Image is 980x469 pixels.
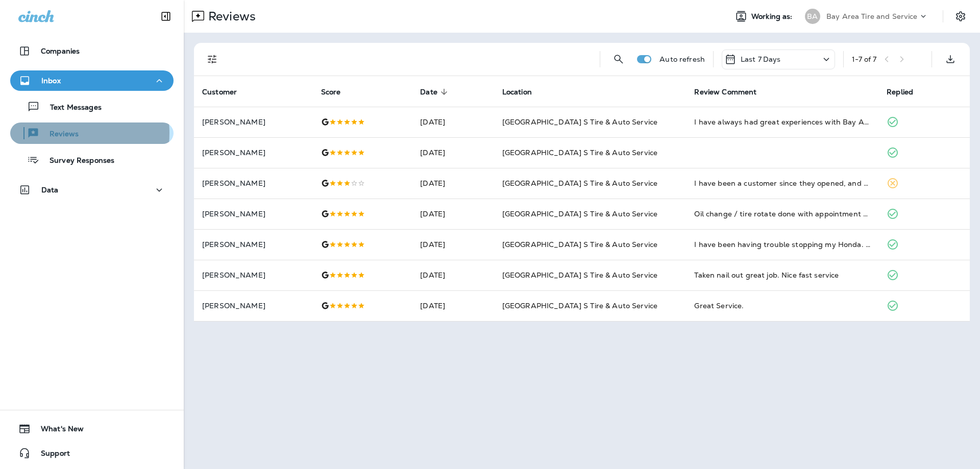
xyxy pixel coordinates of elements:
p: [PERSON_NAME] [202,240,305,249]
span: [GEOGRAPHIC_DATA] S Tire & Auto Service [502,301,657,310]
span: Replied [887,87,926,96]
p: [PERSON_NAME] [202,149,305,157]
span: Date [420,88,437,96]
button: Support [10,443,174,463]
button: Survey Responses [10,149,174,170]
span: Working as: [751,12,795,21]
button: Collapse Sidebar [152,6,180,27]
span: [GEOGRAPHIC_DATA] S Tire & Auto Service [502,240,657,249]
span: Review Comment [694,87,770,96]
button: Filters [202,49,223,69]
p: Inbox [41,77,61,85]
button: Settings [951,7,970,26]
p: Survey Responses [39,156,114,166]
button: Text Messages [10,96,174,117]
p: Bay Area Tire and Service [826,12,918,20]
span: Customer [202,87,250,96]
span: Location [502,87,545,96]
span: [GEOGRAPHIC_DATA] S Tire & Auto Service [502,179,657,188]
div: BA [805,9,820,24]
div: Taken nail out great job. Nice fast service [694,270,870,280]
span: Score [321,87,354,96]
p: Last 7 Days [741,55,781,63]
td: [DATE] [412,229,494,260]
div: Oil change / tire rotate done with appointment timely. Very pleasant staff. [694,209,870,219]
span: What's New [31,425,84,437]
p: Auto refresh [659,55,705,63]
span: Customer [202,88,237,96]
td: [DATE] [412,260,494,290]
span: [GEOGRAPHIC_DATA] S Tire & Auto Service [502,117,657,127]
td: [DATE] [412,199,494,229]
p: Reviews [39,130,79,139]
p: [PERSON_NAME] [202,118,305,126]
p: Data [41,186,59,194]
span: [GEOGRAPHIC_DATA] S Tire & Auto Service [502,209,657,218]
div: Great Service. [694,301,870,311]
div: 1 - 7 of 7 [852,55,876,63]
span: [GEOGRAPHIC_DATA] S Tire & Auto Service [502,270,657,280]
p: [PERSON_NAME] [202,179,305,187]
div: I have always had great experiences with Bay Area Tire. I bought my tires here. They did an excel... [694,117,870,127]
button: Export as CSV [940,49,961,69]
span: Location [502,88,532,96]
button: Data [10,180,174,200]
button: Inbox [10,70,174,91]
div: I have been having trouble stopping my Honda. Everyone said it was my imagination. First time in ... [694,239,870,250]
td: [DATE] [412,168,494,199]
button: Companies [10,41,174,61]
button: What's New [10,418,174,439]
p: Text Messages [40,103,102,113]
p: [PERSON_NAME] [202,302,305,310]
span: Date [420,87,451,96]
p: [PERSON_NAME] [202,271,305,279]
button: Reviews [10,122,174,144]
td: [DATE] [412,137,494,168]
span: [GEOGRAPHIC_DATA] S Tire & Auto Service [502,148,657,157]
p: Reviews [204,9,256,24]
td: [DATE] [412,107,494,137]
div: I have been a customer since they opened, and have never had anything but great things to say abo... [694,178,870,188]
p: [PERSON_NAME] [202,210,305,218]
td: [DATE] [412,290,494,321]
button: Search Reviews [608,49,629,69]
p: Companies [41,47,80,55]
span: Review Comment [694,88,756,96]
span: Replied [887,88,913,96]
span: Score [321,88,341,96]
span: Support [31,449,70,461]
